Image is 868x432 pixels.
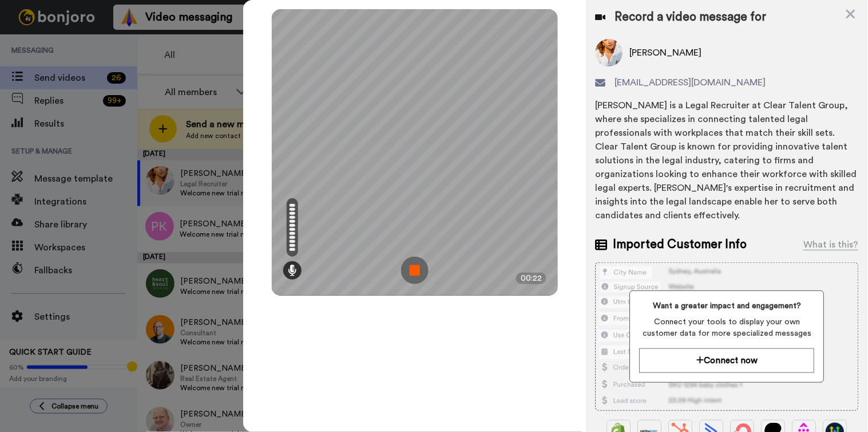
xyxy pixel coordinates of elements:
button: Connect now [640,348,815,373]
div: [PERSON_NAME] is a Legal Recruiter at Clear Talent Group, where she specializes in connecting tal... [596,99,859,222]
span: Want a greater impact and engagement? [640,300,815,312]
img: ic_record_stop.svg [401,257,429,284]
span: Imported Customer Info [613,236,747,253]
span: Connect your tools to display your own customer data for more specialized messages [640,316,815,339]
div: 00:22 [516,273,546,284]
div: What is this? [804,238,859,252]
span: [EMAIL_ADDRESS][DOMAIN_NAME] [615,76,766,89]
